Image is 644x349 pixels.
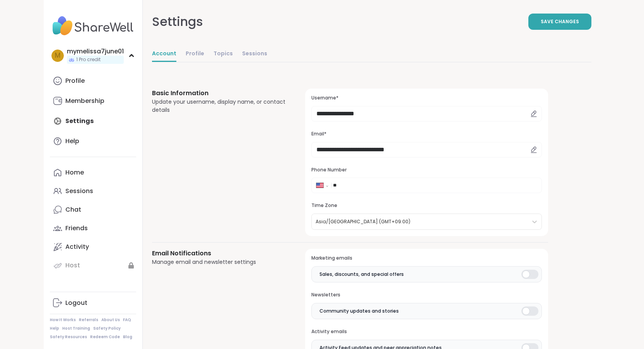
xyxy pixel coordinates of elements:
h3: Basic Information [152,89,287,98]
h3: Username* [311,95,542,101]
a: Logout [50,294,136,312]
div: Profile [65,77,85,85]
div: Home [65,168,84,177]
div: Membership [65,97,104,105]
a: Membership [50,92,136,110]
a: Referrals [79,317,98,323]
h3: Email* [311,131,542,137]
a: Host Training [62,326,90,331]
span: m [55,51,60,61]
a: Activity [50,238,136,256]
span: Community updates and stories [319,308,399,315]
h3: Activity emails [311,328,542,335]
a: Friends [50,219,136,238]
h3: Phone Number [311,167,542,173]
span: Sales, discounts, and special offers [319,271,404,278]
span: Save Changes [541,18,579,25]
a: Profile [186,46,204,62]
a: Chat [50,200,136,219]
a: Sessions [242,46,267,62]
a: FAQ [123,317,131,323]
a: Topics [214,46,233,62]
h3: Newsletters [311,292,542,298]
h3: Time Zone [311,202,542,209]
h3: Email Notifications [152,249,287,258]
div: Update your username, display name, or contact details [152,98,287,114]
div: Help [65,137,79,145]
a: Account [152,46,176,62]
a: Safety Policy [93,326,121,331]
a: Blog [123,334,132,340]
a: Help [50,132,136,151]
div: mymelissa7june01 [67,47,124,56]
h3: Marketing emails [311,255,542,262]
button: Save Changes [528,14,591,30]
div: Logout [65,299,87,307]
a: Host [50,256,136,275]
div: Chat [65,205,81,214]
div: Activity [65,243,89,251]
a: Safety Resources [50,334,87,340]
a: Home [50,163,136,182]
div: Host [65,261,80,270]
a: Profile [50,72,136,90]
a: Redeem Code [90,334,120,340]
a: Help [50,326,59,331]
div: Settings [152,12,203,31]
img: ShareWell Nav Logo [50,12,136,39]
a: About Us [101,317,120,323]
a: How It Works [50,317,76,323]
span: 1 Pro credit [76,56,101,63]
div: Manage email and newsletter settings [152,258,287,266]
div: Friends [65,224,88,233]
div: Sessions [65,187,93,195]
a: Sessions [50,182,136,200]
